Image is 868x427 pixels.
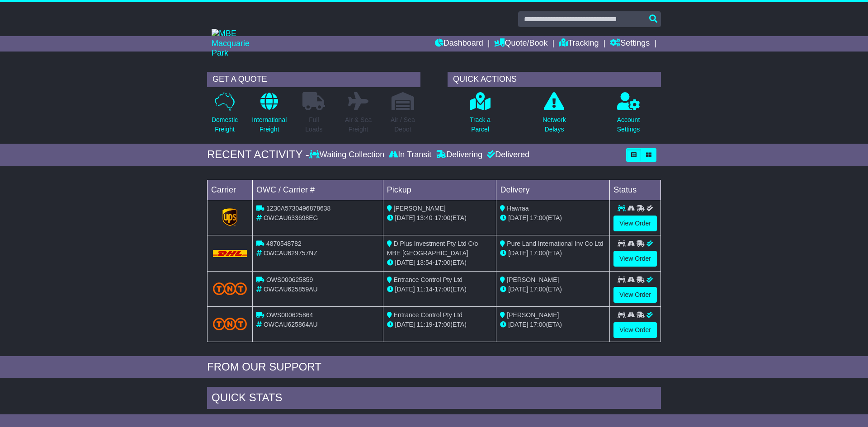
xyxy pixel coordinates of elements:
div: RECENT ACTIVITY - [207,148,309,161]
img: GetCarrierServiceLogo [222,208,238,226]
p: International Freight [252,115,287,134]
span: [DATE] [395,286,415,293]
span: [PERSON_NAME] [507,276,559,283]
td: Carrier [208,180,253,200]
div: - (ETA) [387,213,493,223]
td: Pickup [383,180,496,200]
div: (ETA) [500,285,606,294]
span: 4870548782 [266,240,302,247]
div: - (ETA) [387,320,493,329]
div: (ETA) [500,249,606,258]
span: Hawraa [507,205,528,212]
a: NetworkDelays [542,92,566,139]
div: - (ETA) [387,285,493,294]
span: 17:00 [530,286,546,293]
span: 17:00 [434,259,450,266]
div: Waiting Collection [309,150,387,160]
div: Quick Stats [207,387,661,411]
p: Track a Parcel [470,115,491,134]
a: Tracking [559,36,599,52]
span: [DATE] [395,214,415,221]
div: (ETA) [500,320,606,329]
img: TNT_Domestic.png [213,282,247,295]
div: Delivered [485,150,529,160]
p: Air & Sea Freight [345,115,372,134]
span: Pure Land International Inv Co Ltd [507,240,603,247]
a: View Order [613,287,657,303]
span: 17:00 [434,214,450,221]
img: TNT_Domestic.png [213,318,247,330]
span: 11:19 [417,321,433,328]
span: [DATE] [395,259,415,266]
p: Network Delays [542,115,566,134]
a: Quote/Book [494,36,547,52]
div: QUICK ACTIONS [448,72,661,87]
span: [DATE] [508,249,528,257]
span: [PERSON_NAME] [507,311,559,319]
a: Track aParcel [469,92,491,139]
td: Status [610,180,661,200]
span: OWS000625864 [266,311,313,319]
span: [PERSON_NAME] [394,205,446,212]
a: InternationalFreight [251,92,287,139]
span: OWS000625859 [266,276,313,283]
span: 17:00 [434,321,450,328]
img: DHL.png [213,250,247,257]
p: Air / Sea Depot [391,115,415,134]
span: Entrance Control Pty Ltd [394,276,463,283]
p: Full Loads [302,115,325,134]
span: Entrance Control Pty Ltd [394,311,463,319]
div: GET A QUOTE [207,72,420,87]
span: [DATE] [508,321,528,328]
div: In Transit [387,150,434,160]
div: FROM OUR SUPPORT [207,361,661,374]
div: Delivering [434,150,485,160]
span: 17:00 [434,286,450,293]
a: View Order [613,251,657,267]
span: OWCAU625859AU [264,286,318,293]
span: OWCAU633698EG [264,214,318,221]
span: 13:54 [417,259,433,266]
span: [DATE] [395,321,415,328]
span: [DATE] [508,286,528,293]
p: Account Settings [617,115,640,134]
td: Delivery [496,180,610,200]
a: View Order [613,216,657,231]
span: 17:00 [530,249,546,257]
span: 17:00 [530,214,546,221]
a: Dashboard [435,36,483,52]
a: Settings [610,36,650,52]
img: MBE Macquarie Park [212,29,266,58]
div: (ETA) [500,213,606,223]
span: 1Z30A5730496878638 [266,205,330,212]
span: 13:40 [417,214,433,221]
a: DomesticFreight [211,92,238,139]
p: Domestic Freight [212,115,238,134]
span: D Plus Investment Pty Ltd C/o MBE [GEOGRAPHIC_DATA] [387,240,478,257]
td: OWC / Carrier # [253,180,383,200]
div: - (ETA) [387,258,493,267]
span: 17:00 [530,321,546,328]
a: View Order [613,322,657,338]
span: OWCAU625864AU [264,321,318,328]
span: 11:14 [417,286,433,293]
a: AccountSettings [617,92,641,139]
span: OWCAU629757NZ [264,249,317,257]
span: [DATE] [508,214,528,221]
